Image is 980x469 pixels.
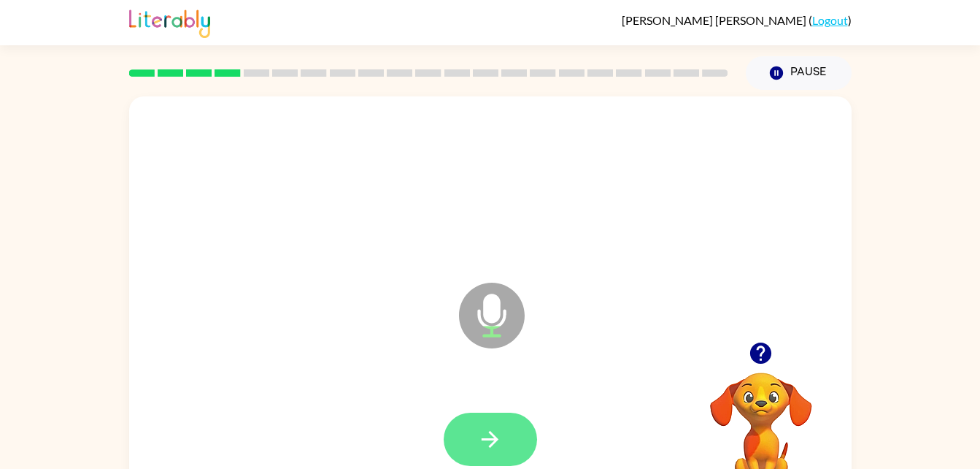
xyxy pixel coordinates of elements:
img: Literably [129,6,210,38]
a: Logout [812,13,848,27]
div: ( ) [622,13,852,27]
span: [PERSON_NAME] [PERSON_NAME] [622,13,809,27]
button: Pause [746,56,852,90]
